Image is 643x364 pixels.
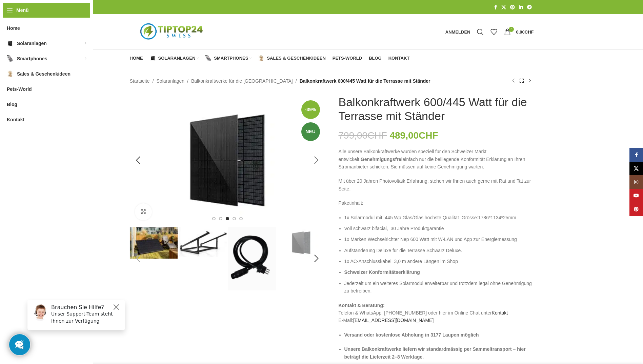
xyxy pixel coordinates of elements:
div: Hauptnavigation [126,52,413,65]
div: 2 / 8 [178,227,227,257]
a: Logo der Website [130,29,215,34]
span: -39% [301,100,320,119]
li: Go to slide 6 [239,217,243,220]
li: Go to slide 2 [212,217,216,220]
bdi: 0,00 [516,29,534,35]
div: Previous slide [130,152,147,169]
li: Aufständerung Deluxe für die Terrasse Schwarz Deluxe. [344,247,534,254]
p: Unser Support-Team steht Ihnen zur Verfügung [29,16,99,30]
a: 0 0,00CHF [501,25,537,39]
h6: Brauchen Sie Hilfe? [29,9,99,16]
img: Solaranlagen [150,55,156,61]
a: Smartphones [205,52,252,65]
a: Kontakt [388,52,410,65]
a: Solaranlagen [150,52,199,65]
strong: Unsere Balkonkraftwerke liefern wir standardmässig per Sammeltransport – hier beträgt die Lieferz... [344,346,526,359]
li: 1x Solarmodul mit 445 Wp Glas/Glas höchste Qualität Grösse:1786*1134*25mm [344,214,534,221]
img: Anschlusskabel Wechselrichter [228,227,276,290]
div: 4 / 8 [277,227,326,259]
div: Next slide [308,152,325,169]
span: Sales & Geschenkideen [267,56,325,61]
img: Solarmodul bificial [277,227,325,259]
a: Anmelden [442,25,474,39]
span: Neu [301,122,320,141]
p: Alle unsere Balkonkraftwerke wurden speziell für den Schweizer Markt entwickelt. einfach nur die ... [339,148,534,170]
span: Home [7,22,20,34]
a: Suche [474,25,487,39]
strong: Versand oder kostenlose Abholung in 3177 Laupen möglich [344,332,479,338]
li: Go to slide 4 [226,217,229,220]
strong: Genehmigungsfrei [361,157,403,162]
a: Solaranlagen [157,77,185,85]
a: YouTube Social Link [629,189,643,202]
a: Pets-World [333,52,362,65]
img: Solaranlagen [7,40,14,47]
strong: Kontakt & Beratung: [339,303,385,308]
span: Anmelden [445,30,470,34]
a: Facebook Social Link [492,3,499,12]
div: 1 / 8 [129,227,178,259]
a: Blog [369,52,382,65]
li: 1x AC-Anschlusskabel 3,0 m andere Längen im Shop [344,258,534,265]
li: Go to slide 5 [233,217,236,220]
a: Sales & Geschenkideen [258,52,325,65]
nav: Breadcrumb [130,77,430,85]
a: Facebook Social Link [629,148,643,162]
span: Pets-World [7,83,32,95]
span: Blog [369,56,382,61]
a: X Social Link [499,3,508,12]
a: Pinterest Social Link [629,202,643,216]
span: Kontakt [388,56,410,61]
a: Balkonkraftwerke für die [GEOGRAPHIC_DATA] [191,77,293,85]
h1: Balkonkraftwerk 600/445 Watt für die Terrasse mit Ständer [339,95,534,123]
li: Jederzeit um ein weiteres Solarmodul erweiterbar und trotzdem legal ohne Genehmigung zu betreiben. [344,280,534,295]
a: LinkedIn Social Link [517,3,525,12]
a: X Social Link [629,162,643,175]
a: Home [130,52,143,65]
div: Previous slide [130,250,147,267]
span: CHF [367,130,387,141]
img: Smartphones [205,55,212,61]
a: Vorheriges Produkt [509,77,518,85]
li: Go to slide 3 [219,217,222,220]
a: Nächstes Produkt [526,77,534,85]
p: Telefon & WhatsApp: [PHONE_NUMBER] oder hier im Online Chat unter E-Mail: [339,302,534,324]
bdi: 489,00 [389,130,438,141]
span: Solaranlagen [17,37,47,49]
li: Voll schwarz bifacial, 30 Jahre Produktgarantie [344,225,534,232]
span: Schweizer Konformitätserklärung [344,269,420,275]
img: Sales & Geschenkideen [258,55,264,61]
a: Kontakt [492,310,508,316]
img: Smartphones [7,55,14,62]
div: Next slide [308,250,325,267]
img: Solarmodul bificial [130,95,325,225]
div: Meine Wunschliste [487,25,501,39]
p: Paketinhalt: [339,199,534,207]
div: 3 / 8 [227,227,277,290]
a: Startseite [130,77,150,85]
div: 4 / 8 [129,95,326,225]
img: Sales & Geschenkideen [7,70,14,77]
span: Sales & Geschenkideen [17,68,71,80]
button: Close [90,8,98,17]
p: Mit über 20 Jahren Photovoltaik Erfahrung, stehen wir Ihnen auch gerne mit Rat und Tat zur Seite. [339,177,534,193]
span: Pets-World [333,56,362,61]
a: Pinterest Social Link [508,3,517,12]
span: Smartphones [214,56,248,61]
span: Solaranlagen [158,56,196,61]
span: CHF [419,130,438,141]
span: Blog [7,98,17,110]
img: Customer service [9,9,26,26]
span: Menü [16,6,29,14]
a: [EMAIL_ADDRESS][DOMAIN_NAME] [353,318,434,323]
a: Telegram Social Link [525,3,534,12]
bdi: 799,00 [339,130,387,141]
img: Steckerkraftwerk für die Terrasse [130,227,178,259]
span: Balkonkraftwerk 600/445 Watt für die Terrasse mit Ständer [300,77,430,85]
a: Instagram Social Link [629,175,643,189]
li: 1x Marken Wechselrichter Nep 600 Watt mit W-LAN und App zur Energiemessung [344,236,534,243]
span: 0 [509,27,514,32]
span: Kontakt [7,114,24,126]
span: Smartphones [17,53,47,65]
